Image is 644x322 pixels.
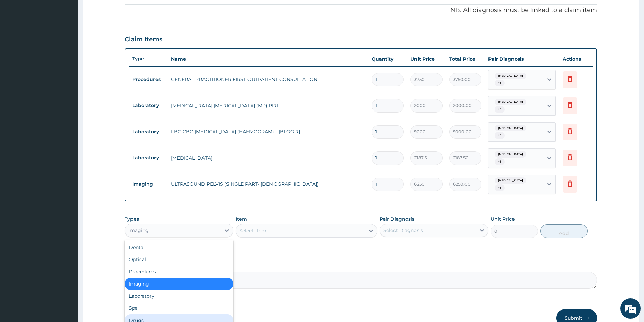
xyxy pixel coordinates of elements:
[129,126,168,138] td: Laboratory
[491,216,515,222] label: Unit Price
[236,216,247,222] label: Item
[168,125,368,139] td: FBC CBC-[MEDICAL_DATA] (HAEMOGRAM) - [BLOOD]
[446,52,485,66] th: Total Price
[125,241,233,253] div: Dental
[125,302,233,314] div: Spa
[495,106,505,113] span: + 3
[495,73,526,79] span: [MEDICAL_DATA]
[125,36,162,43] h3: Claim Items
[368,52,407,66] th: Quantity
[125,253,233,266] div: Optical
[495,99,526,105] span: [MEDICAL_DATA]
[128,227,149,234] div: Imaging
[125,266,233,278] div: Procedures
[168,52,368,66] th: Name
[380,216,414,222] label: Pair Diagnosis
[168,73,368,86] td: GENERAL PRACTITIONER FIRST OUTPATIENT CONSULTATION
[125,290,233,302] div: Laboratory
[129,178,168,191] td: Imaging
[129,53,168,65] th: Type
[129,99,168,112] td: Laboratory
[125,278,233,290] div: Imaging
[129,73,168,86] td: Procedures
[168,151,368,165] td: [MEDICAL_DATA]
[407,52,446,66] th: Unit Price
[129,152,168,164] td: Laboratory
[383,227,423,234] div: Select Diagnosis
[35,38,114,47] div: Chat with us now
[111,3,127,20] div: Minimize live chat window
[495,184,505,191] span: + 3
[540,224,588,238] button: Add
[495,132,505,139] span: + 3
[495,125,526,132] span: [MEDICAL_DATA]
[125,216,139,222] label: Types
[125,262,597,268] label: Comment
[168,99,368,113] td: [MEDICAL_DATA] [MEDICAL_DATA] (MP) RDT
[3,184,129,208] textarea: Type your message and hit 'Enter'
[485,52,559,66] th: Pair Diagnosis
[495,80,505,86] span: + 3
[495,177,526,184] span: [MEDICAL_DATA]
[559,52,593,66] th: Actions
[495,151,526,158] span: [MEDICAL_DATA]
[239,227,266,234] div: Select Item
[125,6,597,15] p: NB: All diagnosis must be linked to a claim item
[13,34,27,51] img: d_794563401_company_1708531726252_794563401
[495,158,505,165] span: + 3
[39,85,93,153] span: We're online!
[168,177,368,191] td: ULTRASOUND PELVIS (SINGLE PART- [DEMOGRAPHIC_DATA])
